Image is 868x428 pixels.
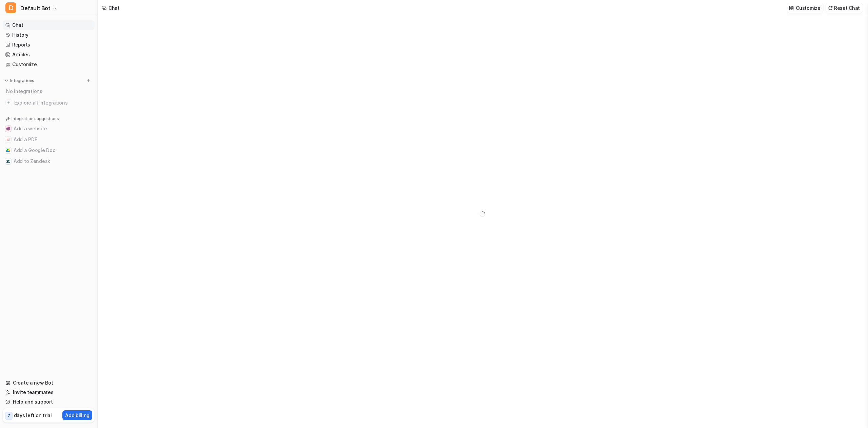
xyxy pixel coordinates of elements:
[3,123,95,134] button: Add a websiteAdd a website
[3,40,95,50] a: Reports
[826,3,863,13] button: Reset Chat
[14,97,92,108] span: Explore all integrations
[5,2,16,13] span: D
[4,86,95,97] div: No integrations
[3,388,95,397] a: Invite teammates
[3,134,95,145] button: Add a PDFAdd a PDF
[3,60,95,69] a: Customize
[3,77,36,84] button: Integrations
[787,3,823,13] button: Customize
[6,137,10,142] img: Add a PDF
[4,78,9,83] img: expand menu
[6,159,10,163] img: Add to Zendesk
[12,116,59,122] p: Integration suggestions
[796,4,820,12] p: Customize
[6,127,10,131] img: Add a website
[5,99,12,106] img: explore all integrations
[3,156,95,167] button: Add to ZendeskAdd to Zendesk
[6,148,10,152] img: Add a Google Doc
[3,397,95,407] a: Help and support
[10,78,34,83] p: Integrations
[86,78,91,83] img: menu_add.svg
[108,4,120,12] div: Chat
[3,30,95,40] a: History
[828,5,833,11] img: reset
[3,98,95,108] a: Explore all integrations
[789,5,794,11] img: customize
[62,410,92,420] button: Add billing
[3,20,95,30] a: Chat
[3,145,95,156] button: Add a Google DocAdd a Google Doc
[7,413,10,419] p: 7
[3,378,95,388] a: Create a new Bot
[20,3,51,13] span: Default Bot
[3,50,95,59] a: Articles
[14,412,52,419] p: days left on trial
[65,412,90,419] p: Add billing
